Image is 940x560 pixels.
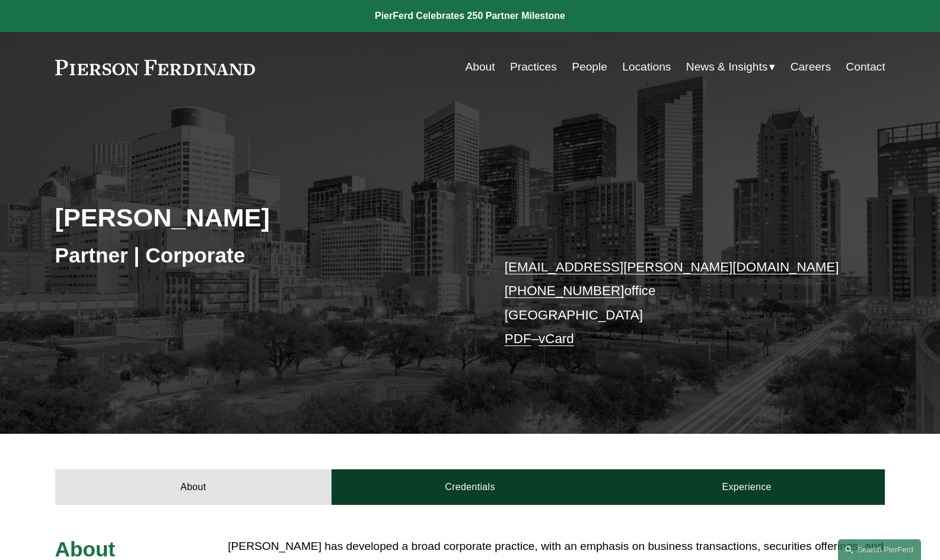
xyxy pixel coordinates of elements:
[505,283,624,298] a: [PHONE_NUMBER]
[505,260,839,274] a: [EMAIL_ADDRESS][PERSON_NAME][DOMAIN_NAME]
[332,469,608,505] a: Credentials
[572,56,607,78] a: People
[791,56,831,78] a: Careers
[846,56,885,78] a: Contact
[55,242,470,268] h3: Partner | Corporate
[622,56,671,78] a: Locations
[838,539,921,560] a: Search this site
[510,56,557,78] a: Practices
[505,331,531,346] a: PDF
[538,331,574,346] a: vCard
[686,56,776,78] a: folder dropdown
[55,469,332,505] a: About
[55,202,470,233] h2: [PERSON_NAME]
[465,56,495,78] a: About
[686,57,768,78] span: News & Insights
[608,469,885,505] a: Experience
[505,255,850,351] p: office [GEOGRAPHIC_DATA] –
